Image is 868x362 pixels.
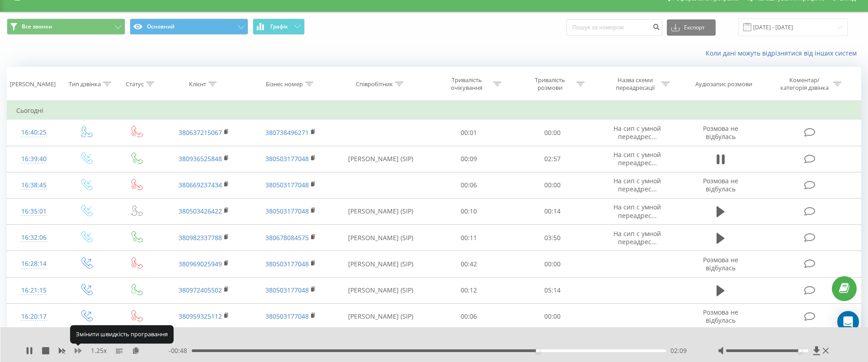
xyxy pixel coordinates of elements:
td: [PERSON_NAME] (SIP) [334,251,427,277]
span: Графік [270,23,288,30]
td: 00:01 [427,120,510,146]
span: Розмова не відбулась [703,176,738,193]
div: Назва схеми переадресації [611,76,659,92]
span: Все звонки [22,23,52,30]
a: 380959325112 [179,312,222,320]
div: 16:38:45 [16,176,52,194]
a: 380738496271 [265,128,309,137]
div: 16:20:17 [16,308,52,325]
div: Аудіозапис розмови [695,80,752,88]
div: 16:28:14 [16,255,52,273]
div: 16:35:01 [16,203,52,220]
div: Тривалість розмови [526,76,574,92]
button: Основний [130,19,248,35]
a: 380972405502 [179,286,222,294]
td: 00:11 [427,225,510,251]
td: 00:14 [510,198,594,224]
td: [PERSON_NAME] (SIP) [334,198,427,224]
div: Бізнес номер [266,80,303,88]
div: 16:21:15 [16,282,52,299]
a: 380503177048 [265,260,309,268]
div: Клієнт [189,80,206,88]
span: На сип с умной переадрес... [613,150,661,167]
a: 380503177048 [265,207,309,215]
div: Співробітник [356,80,393,88]
span: Розмова не відбулась [703,124,738,141]
td: [PERSON_NAME] (SIP) [334,303,427,330]
td: 00:06 [427,172,510,198]
span: На сип с умной переадрес... [613,176,661,193]
span: На сип с умной переадрес... [613,124,661,141]
td: [PERSON_NAME] (SIP) [334,225,427,251]
span: 1.25 x [91,346,107,355]
td: Сьогодні [7,102,861,120]
td: 00:12 [427,277,510,303]
td: 00:00 [510,172,594,198]
a: 380503177048 [265,154,309,163]
td: 00:10 [427,198,510,224]
a: 380669237434 [179,181,222,189]
span: - 00:48 [169,346,192,355]
div: [PERSON_NAME] [10,80,56,88]
button: Графік [253,19,305,35]
a: 380969025949 [179,260,222,268]
span: На сип с умной переадрес... [613,203,661,219]
div: Змінити швидкість програвання [70,325,174,343]
button: Експорт [667,19,716,36]
a: 380503426422 [179,207,222,215]
td: [PERSON_NAME] (SIP) [334,146,427,172]
div: 16:39:40 [16,150,52,168]
div: Open Intercom Messenger [837,311,859,333]
a: 380637215067 [179,128,222,137]
div: Accessibility label [798,349,802,353]
td: 00:09 [427,146,510,172]
a: 380503177048 [265,286,309,294]
span: 02:09 [670,346,687,355]
a: 380678084575 [265,233,309,242]
a: 380936525848 [179,154,222,163]
div: Тривалість очікування [443,76,491,92]
a: 380503177048 [265,181,309,189]
div: Тип дзвінка [69,80,101,88]
input: Пошук за номером [566,19,662,36]
td: [PERSON_NAME] (SIP) [334,277,427,303]
div: 16:40:25 [16,124,52,141]
div: Коментар/категорія дзвінка [778,76,831,92]
a: 380982337788 [179,233,222,242]
td: 02:57 [510,146,594,172]
span: Розмова не відбулась [703,308,738,325]
span: Розмова не відбулась [703,255,738,272]
button: Все звонки [7,19,125,35]
div: Accessibility label [536,349,540,353]
div: Статус [126,80,144,88]
div: 16:32:06 [16,229,52,246]
td: 00:42 [427,251,510,277]
span: На сип с умной переадрес... [613,229,661,246]
a: Коли дані можуть відрізнятися вiд інших систем [706,49,861,57]
a: 380503177048 [265,312,309,320]
td: 00:00 [510,120,594,146]
td: 03:50 [510,225,594,251]
td: 00:00 [510,251,594,277]
td: 00:06 [427,303,510,330]
td: 05:14 [510,277,594,303]
td: 00:00 [510,303,594,330]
